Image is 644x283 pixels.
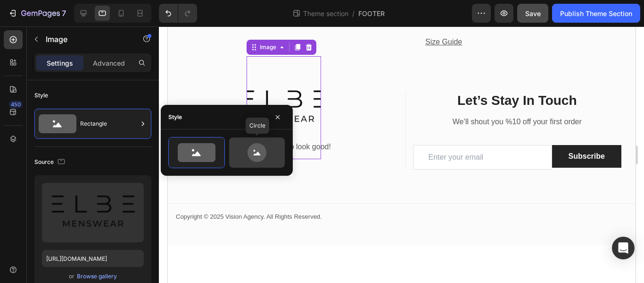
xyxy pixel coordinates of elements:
[76,272,117,281] button: Browse gallery
[46,34,126,45] p: Image
[384,119,454,141] button: Subscribe
[159,4,197,23] div: Undo/Redo
[47,58,73,68] p: Settings
[352,9,355,18] span: /
[301,9,350,18] span: Theme section
[93,58,125,68] p: Advanced
[401,124,437,136] div: Subscribe
[42,250,144,267] input: https://example.com/image.jpg
[77,272,117,281] div: Browse gallery
[517,4,548,23] button: Save
[69,271,74,282] span: or
[34,91,48,100] div: Style
[9,101,23,108] div: 450
[245,119,384,144] input: Enter your email
[168,26,636,283] iframe: Design area
[612,237,635,259] div: Open Intercom Messenger
[168,113,182,121] div: Style
[525,9,541,17] span: Save
[246,66,453,83] p: Let’s Stay In Touch
[8,186,460,195] p: Copyright © 2025 Vision Agency. All Rights Reserved.
[358,9,385,18] span: FOOTER
[246,89,453,103] p: We’ll shout you %10 off your first order
[42,183,144,242] img: preview-image
[34,156,67,169] div: Source
[4,4,70,23] button: 7
[552,4,640,23] button: Publish Theme Section
[560,9,632,18] div: Publish Theme Section
[62,8,66,19] p: 7
[80,113,138,135] div: Rectangle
